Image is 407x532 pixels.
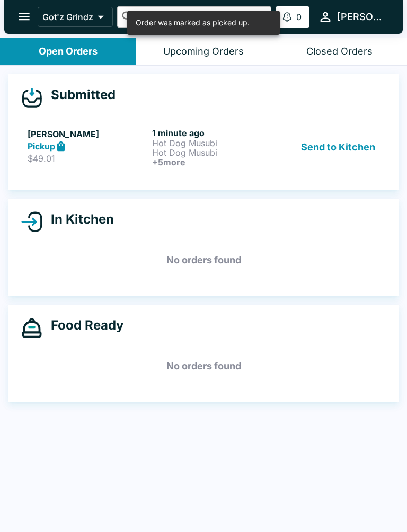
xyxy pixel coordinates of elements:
[42,12,93,22] p: Got'z Grindz
[42,211,114,227] h4: In Kitchen
[21,121,386,173] a: [PERSON_NAME]Pickup$49.011 minute agoHot Dog MusubiHot Dog Musubi+5moreSend to Kitchen
[39,46,98,58] div: Open Orders
[28,128,148,140] h5: [PERSON_NAME]
[152,148,272,157] p: Hot Dog Musubi
[152,157,272,167] h6: + 5 more
[28,141,55,152] strong: Pickup
[28,153,148,164] p: $49.01
[306,46,373,58] div: Closed Orders
[152,128,272,138] h6: 1 minute ago
[152,138,272,148] p: Hot Dog Musubi
[42,87,116,103] h4: Submitted
[296,12,302,22] p: 0
[11,3,38,30] button: open drawer
[297,128,379,167] button: Send to Kitchen
[314,5,390,28] button: [PERSON_NAME]
[163,46,244,58] div: Upcoming Orders
[337,11,386,23] div: [PERSON_NAME]
[21,241,386,279] h5: No orders found
[38,7,113,27] button: Got'z Grindz
[21,347,386,385] h5: No orders found
[136,14,250,32] div: Order was marked as picked up.
[42,317,123,333] h4: Food Ready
